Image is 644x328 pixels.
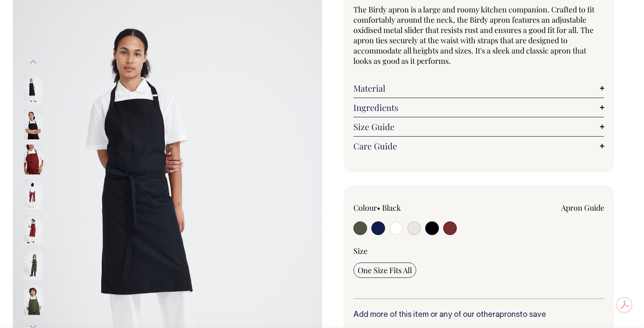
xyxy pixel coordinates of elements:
[561,203,604,213] a: Apron Guide
[495,311,520,319] a: aprons
[353,311,605,319] h6: Add more of this item or any of our other to save
[24,109,43,139] img: black
[24,179,43,209] img: burgundy
[27,52,40,72] button: Previous
[353,203,454,213] div: Colour
[353,262,416,278] input: One Size Fits All
[353,102,605,113] a: Ingredients
[358,265,412,275] span: One Size Fits All
[353,122,605,132] a: Size Guide
[377,203,380,213] span: •
[382,203,401,213] label: Black
[353,141,605,151] a: Care Guide
[24,74,43,104] img: black
[353,83,605,93] a: Material
[353,246,605,256] div: Size
[24,215,43,245] img: Birdy Apron
[24,250,43,280] img: olive
[24,144,43,174] img: burgundy
[24,285,43,315] img: olive
[353,4,594,66] span: The Birdy apron is a large and roomy kitchen companion. Crafted to fit comfortably around the nec...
